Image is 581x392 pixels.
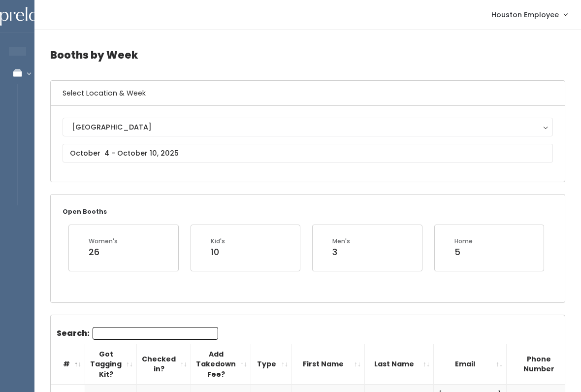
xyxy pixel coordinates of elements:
th: Email: activate to sort column ascending [434,344,507,385]
div: Men's [332,237,350,246]
th: Last Name: activate to sort column ascending [365,344,434,385]
th: First Name: activate to sort column ascending [292,344,365,385]
div: [GEOGRAPHIC_DATA] [72,122,544,132]
div: 10 [211,246,225,259]
th: Add Takedown Fee?: activate to sort column ascending [191,344,251,385]
th: Checked in?: activate to sort column ascending [137,344,191,385]
input: October 4 - October 10, 2025 [63,144,553,163]
th: Type: activate to sort column ascending [251,344,292,385]
th: Phone Number: activate to sort column ascending [507,344,581,385]
div: Women's [89,237,118,246]
a: Houston Employee [482,4,577,25]
h4: Booths by Week [50,41,565,68]
h6: Select Location & Week [51,81,565,106]
div: 5 [454,246,473,259]
button: [GEOGRAPHIC_DATA] [63,118,553,136]
span: Houston Employee [491,9,559,20]
div: Kid's [211,237,225,246]
div: 3 [332,246,350,259]
div: Home [454,237,473,246]
th: Got Tagging Kit?: activate to sort column ascending [85,344,137,385]
th: #: activate to sort column descending [51,344,85,385]
div: 26 [89,246,118,259]
small: Open Booths [63,207,107,216]
input: Search: [93,327,218,340]
label: Search: [57,327,218,340]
